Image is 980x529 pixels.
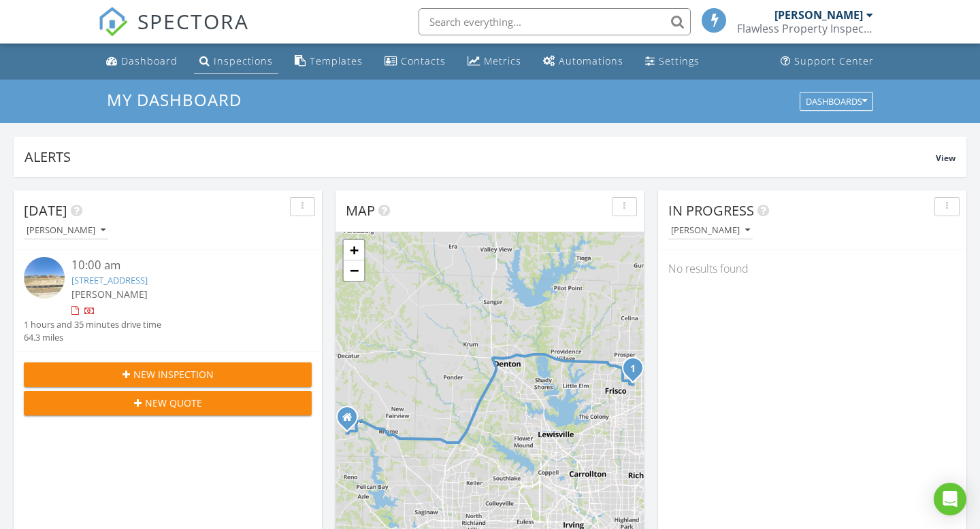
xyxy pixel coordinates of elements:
[347,417,355,425] div: 121 Ivy Ter, Boyd TX 76023
[24,222,108,240] button: [PERSON_NAME]
[71,274,148,286] a: [STREET_ADDRESS]
[27,226,105,235] div: [PERSON_NAME]
[194,49,278,74] a: Inspections
[633,368,641,376] div: 11982 Cherrydale Dr, Frisco, TX 75035
[137,7,249,35] span: SPECTORA
[671,226,750,235] div: [PERSON_NAME]
[310,54,363,67] div: Templates
[559,54,623,67] div: Automations
[24,201,67,220] span: [DATE]
[289,49,368,74] a: Templates
[668,222,753,240] button: [PERSON_NAME]
[538,49,629,74] a: Automations (Basic)
[24,318,161,331] div: 1 hours and 35 minutes drive time
[24,331,161,344] div: 64.3 miles
[774,8,863,22] div: [PERSON_NAME]
[462,49,527,74] a: Metrics
[344,240,364,260] a: Zoom in
[24,257,65,298] img: streetview
[934,483,966,515] div: Open Intercom Messenger
[659,54,700,67] div: Settings
[484,54,521,67] div: Metrics
[630,364,636,374] i: 1
[24,391,312,415] button: New Quote
[668,201,754,220] span: In Progress
[401,54,446,67] div: Contacts
[98,7,128,37] img: The Best Home Inspection Software - Spectora
[145,396,202,410] span: New Quote
[133,367,214,381] span: New Inspection
[346,201,375,220] span: Map
[936,152,955,164] span: View
[794,54,874,67] div: Support Center
[107,88,242,111] span: My Dashboard
[71,288,148,301] span: [PERSON_NAME]
[101,49,183,74] a: Dashboard
[640,49,705,74] a: Settings
[24,257,312,344] a: 10:00 am [STREET_ADDRESS] [PERSON_NAME] 1 hours and 35 minutes drive time 64.3 miles
[121,54,178,67] div: Dashboard
[98,18,249,47] a: SPECTORA
[344,260,364,281] a: Zoom out
[806,97,867,106] div: Dashboards
[737,22,873,35] div: Flawless Property Inspections
[800,92,873,111] button: Dashboards
[71,257,287,274] div: 10:00 am
[214,54,273,67] div: Inspections
[379,49,451,74] a: Contacts
[24,362,312,387] button: New Inspection
[24,148,936,166] div: Alerts
[658,250,966,287] div: No results found
[419,8,691,35] input: Search everything...
[775,49,879,74] a: Support Center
